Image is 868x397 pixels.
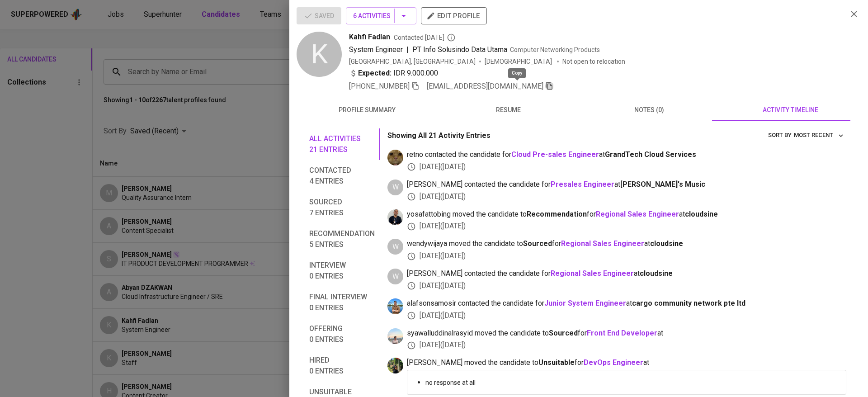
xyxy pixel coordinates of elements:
img: yosafat@glints.com [387,209,403,225]
div: [DATE] ( [DATE] ) [407,340,846,350]
div: K [297,32,342,77]
div: [DATE] ( [DATE] ) [407,311,846,321]
p: no response at all [425,378,839,387]
img: syawalluddin@glints.com [387,328,403,344]
span: Hired 0 entries [309,355,375,377]
div: [DATE] ( [DATE] ) [407,281,846,291]
div: [DATE] ( [DATE] ) [407,251,846,261]
a: Regional Sales Engineer [551,269,634,278]
button: sort by [792,128,846,142]
svg: By Batam recruiter [447,33,456,42]
b: Sourced [523,239,552,248]
div: [DATE] ( [DATE] ) [407,192,846,202]
div: W [387,239,403,255]
span: Most Recent [794,130,844,141]
a: Presales Engineer [551,180,614,189]
div: W [387,269,403,284]
span: Offering 0 entries [309,323,375,345]
button: edit profile [421,7,487,24]
span: All activities 21 entries [309,133,375,155]
span: notes (0) [584,104,714,116]
b: Unsuitable [538,358,575,367]
span: sort by [768,132,792,138]
span: Sourced 7 entries [309,197,375,218]
a: Junior System Engineer [544,299,626,307]
a: Cloud Pre-sales Engineer [511,150,599,159]
b: Recommendation [527,210,587,218]
span: PT Info Solusindo Data Utama [412,45,507,54]
a: Regional Sales Engineer [596,210,679,218]
span: Contacted 4 entries [309,165,375,187]
img: ec6c0910-f960-4a00-a8f8-c5744e41279e.jpg [387,150,403,165]
button: 6 Activities [346,7,416,24]
div: W [387,180,403,195]
span: | [406,44,409,55]
span: [EMAIL_ADDRESS][DOMAIN_NAME] [427,82,543,90]
span: GrandTech Cloud Services [605,150,696,159]
span: yosafattobing moved the candidate to for at [407,209,846,220]
b: Expected: [358,68,392,79]
span: System Engineer [349,45,403,54]
span: cargo community network pte ltd [632,299,745,307]
div: IDR 9.000.000 [349,68,438,79]
span: syawalluddinalrasyid moved the candidate to for at [407,328,846,339]
span: Final interview 0 entries [309,292,375,313]
span: Computer Networking Products [510,46,600,53]
span: cloudsine [650,239,683,248]
div: [GEOGRAPHIC_DATA], [GEOGRAPHIC_DATA] [349,57,476,66]
b: Sourced [549,329,578,337]
span: profile summary [302,104,432,116]
a: Regional Sales Engineer [561,239,644,248]
span: retno contacted the candidate for at [407,150,846,160]
span: [PERSON_NAME]'s Music [620,180,705,189]
span: activity timeline [725,104,855,116]
span: edit profile [428,10,480,22]
span: resume [443,104,573,116]
img: nadhira.safa@glints.com [387,358,403,373]
a: edit profile [421,12,487,19]
span: cloudsine [685,210,718,218]
span: Recommendation 5 entries [309,228,375,250]
span: [PERSON_NAME] moved the candidate to for at [407,358,846,368]
a: DevOps Engineer [584,358,643,367]
a: Front End Developer [587,329,657,337]
span: 6 Activities [353,10,409,22]
span: [PERSON_NAME] contacted the candidate for at [407,269,846,279]
span: Contacted [DATE] [394,33,456,42]
p: Not open to relocation [562,57,625,66]
span: [PERSON_NAME] contacted the candidate for at [407,180,846,190]
div: [DATE] ( [DATE] ) [407,162,846,172]
span: cloudsine [640,269,673,278]
span: Interview 0 entries [309,260,375,282]
span: wendywijaya moved the candidate to for at [407,239,846,249]
span: Kahfi Fadlan [349,32,390,43]
p: Showing All 21 Activity Entries [387,130,491,141]
span: [PHONE_NUMBER] [349,82,410,90]
span: [DEMOGRAPHIC_DATA] [485,57,553,66]
span: alafsonsamosir contacted the candidate for at [407,298,846,309]
img: alafson@glints.com [387,298,403,314]
div: [DATE] ( [DATE] ) [407,221,846,232]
